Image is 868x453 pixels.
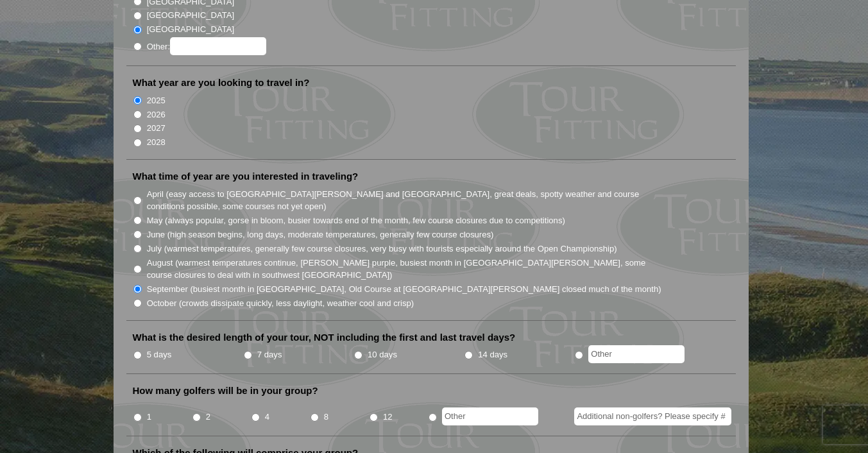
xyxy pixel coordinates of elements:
input: Other [588,345,685,363]
label: Other: [147,37,266,55]
label: 10 days [368,348,397,361]
input: Other [442,407,538,425]
label: October (crowds dissipate quickly, less daylight, weather cool and crisp) [147,297,414,310]
label: [GEOGRAPHIC_DATA] [147,9,234,22]
label: How many golfers will be in your group? [133,384,318,397]
label: [GEOGRAPHIC_DATA] [147,23,234,36]
label: What is the desired length of your tour, NOT including the first and last travel days? [133,331,516,344]
label: 12 [383,411,393,423]
label: June (high season begins, long days, moderate temperatures, generally few course closures) [147,228,494,241]
input: Other: [170,37,266,55]
label: July (warmest temperatures, generally few course closures, very busy with tourists especially aro... [147,243,617,255]
label: September (busiest month in [GEOGRAPHIC_DATA], Old Course at [GEOGRAPHIC_DATA][PERSON_NAME] close... [147,283,661,296]
label: 5 days [147,348,172,361]
label: 2026 [147,108,166,121]
label: 4 [265,411,269,423]
label: 2028 [147,136,166,149]
label: 2027 [147,122,166,135]
label: What year are you looking to travel in? [133,76,310,89]
label: 1 [147,411,151,423]
label: 8 [324,411,328,423]
label: August (warmest temperatures continue, [PERSON_NAME] purple, busiest month in [GEOGRAPHIC_DATA][P... [147,257,663,282]
label: What time of year are you interested in traveling? [133,170,359,183]
label: 14 days [478,348,507,361]
label: 2 [206,411,210,423]
input: Additional non-golfers? Please specify # [574,407,731,425]
label: April (easy access to [GEOGRAPHIC_DATA][PERSON_NAME] and [GEOGRAPHIC_DATA], great deals, spotty w... [147,188,663,213]
label: May (always popular, gorse in bloom, busier towards end of the month, few course closures due to ... [147,214,565,227]
label: 7 days [257,348,282,361]
label: 2025 [147,94,166,107]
